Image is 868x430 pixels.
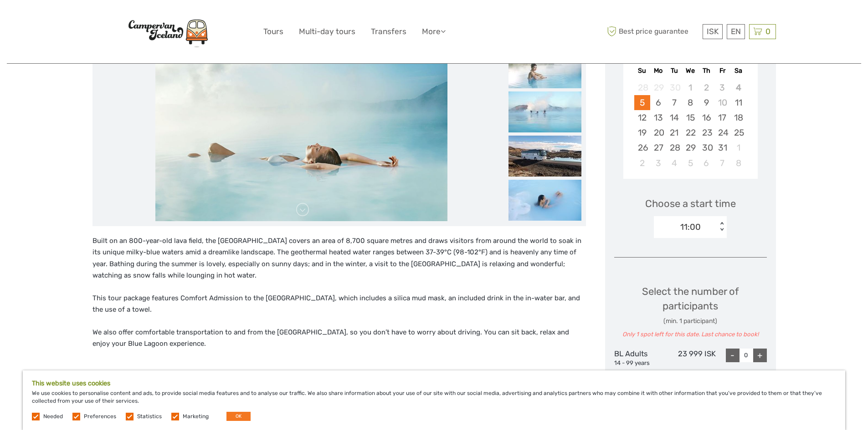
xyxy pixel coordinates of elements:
[753,349,767,362] div: +
[714,80,730,95] div: Not available Friday, October 3rd, 2025
[645,197,736,211] span: Choose a start time
[13,16,103,23] p: We're away right now. Please check back later!
[714,156,730,171] div: Choose Friday, November 7th, 2025
[155,3,447,222] img: 8b8af529a9e5419294828af8a2b98e7d_main_slider.jpeg
[634,156,650,171] div: Choose Sunday, November 2nd, 2025
[371,25,406,38] a: Transfers
[605,24,700,39] span: Best price guarantee
[634,95,650,110] div: Choose Sunday, October 5th, 2025
[650,140,666,155] div: Choose Monday, October 27th, 2025
[634,125,650,140] div: Choose Sunday, October 19th, 2025
[508,180,581,221] img: 89323c60ae7045e49c26330de12a2014_slider_thumbnail.jpg
[614,359,665,368] div: 14 - 99 years
[634,110,650,125] div: Choose Sunday, October 12th, 2025
[614,349,665,368] div: BL Adults
[23,370,845,430] div: We use cookies to personalise content and ads, to provide social media features and to analyse ou...
[714,95,730,110] div: Not available Friday, October 10th, 2025
[707,27,719,36] span: ISK
[666,125,682,140] div: Choose Tuesday, October 21st, 2025
[105,14,116,25] button: Open LiveChat chat widget
[650,110,666,125] div: Choose Monday, October 13th, 2025
[714,125,730,140] div: Choose Friday, October 24th, 2025
[682,80,698,95] div: Not available Wednesday, October 1st, 2025
[764,27,772,36] span: 0
[680,221,701,233] div: 11:00
[422,25,446,38] a: More
[92,235,586,282] p: Built on an 800-year-old lava field, the [GEOGRAPHIC_DATA] covers an area of 8,700 square metres ...
[666,65,682,77] div: Tu
[730,110,746,125] div: Choose Saturday, October 18th, 2025
[714,110,730,125] div: Choose Friday, October 17th, 2025
[726,349,740,362] div: -
[666,156,682,171] div: Choose Tuesday, November 4th, 2025
[699,125,714,140] div: Choose Thursday, October 23rd, 2025
[634,65,650,77] div: Su
[682,156,698,171] div: Choose Wednesday, November 5th, 2025
[650,80,666,95] div: Not available Monday, September 29th, 2025
[137,413,162,420] label: Statistics
[727,24,745,39] div: EN
[634,140,650,155] div: Choose Sunday, October 26th, 2025
[718,222,726,232] div: < >
[730,156,746,171] div: Choose Saturday, November 8th, 2025
[699,65,714,77] div: Th
[92,327,586,350] p: We also offer comfortable transportation to and from the [GEOGRAPHIC_DATA], so you don’t have to ...
[666,95,682,110] div: Choose Tuesday, October 7th, 2025
[84,413,116,420] label: Preferences
[634,80,650,95] div: Not available Sunday, September 28th, 2025
[614,317,767,326] div: (min. 1 participant)
[730,65,746,77] div: Sa
[682,110,698,125] div: Choose Wednesday, October 15th, 2025
[650,65,666,77] div: Mo
[730,140,746,155] div: Choose Saturday, November 1st, 2025
[263,25,283,38] a: Tours
[508,136,581,177] img: abeddac4443a4c4f9649045e2cbba9e2_slider_thumbnail.jpeg
[699,80,714,95] div: Not available Thursday, October 2nd, 2025
[682,65,698,77] div: We
[626,80,755,171] div: month 2025-10
[699,110,714,125] div: Choose Thursday, October 16th, 2025
[665,349,716,368] div: 23 999 ISK
[714,65,730,77] div: Fr
[43,413,63,420] label: Needed
[226,412,251,421] button: OK
[650,125,666,140] div: Choose Monday, October 20th, 2025
[614,284,767,339] div: Select the number of participants
[714,140,730,155] div: Choose Friday, October 31st, 2025
[682,95,698,110] div: Choose Wednesday, October 8th, 2025
[699,95,714,110] div: Choose Thursday, October 9th, 2025
[32,379,836,387] h5: This website uses cookies
[666,80,682,95] div: Not available Tuesday, September 30th, 2025
[650,95,666,110] div: Choose Monday, October 6th, 2025
[666,110,682,125] div: Choose Tuesday, October 14th, 2025
[682,140,698,155] div: Choose Wednesday, October 29th, 2025
[508,91,581,132] img: 1be65a40f73e45d0aeb2ea7ba8aa2a94_slider_thumbnail.jpeg
[183,413,209,420] label: Marketing
[666,140,682,155] div: Choose Tuesday, October 28th, 2025
[614,330,767,339] div: Only 1 spot left for this date. Last chance to book!
[299,25,355,38] a: Multi-day tours
[118,13,218,51] img: Scandinavian Travel
[682,125,698,140] div: Choose Wednesday, October 22nd, 2025
[508,47,581,88] img: 3613469197694f4cb39c3f056b8fd3ca_slider_thumbnail.jpg
[699,156,714,171] div: Choose Thursday, November 6th, 2025
[92,293,586,316] p: This tour package features Comfort Admission to the [GEOGRAPHIC_DATA], which includes a silica mu...
[730,95,746,110] div: Choose Saturday, October 11th, 2025
[650,156,666,171] div: Choose Monday, November 3rd, 2025
[730,80,746,95] div: Not available Saturday, October 4th, 2025
[730,125,746,140] div: Choose Saturday, October 25th, 2025
[699,140,714,155] div: Choose Thursday, October 30th, 2025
